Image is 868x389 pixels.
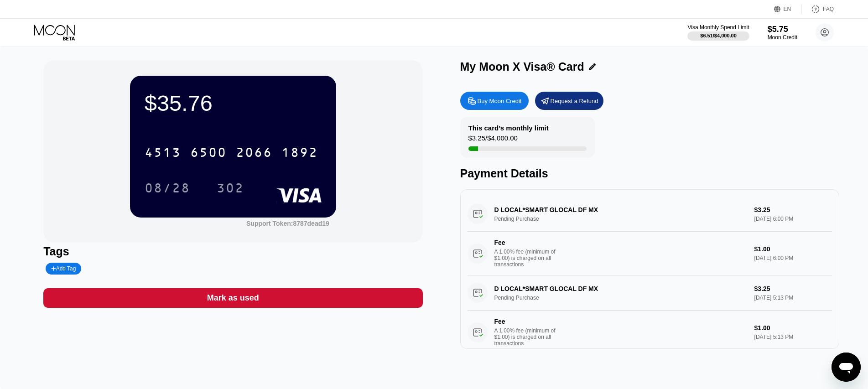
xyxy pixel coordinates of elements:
[190,146,227,161] div: 6500
[784,6,791,12] div: EN
[768,25,797,34] div: $5.75
[754,334,832,340] div: [DATE] 5:13 PM
[551,97,598,105] div: Request a Refund
[43,245,422,258] div: Tags
[43,288,422,308] div: Mark as used
[46,263,81,275] div: Add Tag
[460,92,529,110] div: Buy Moon Credit
[246,220,329,227] div: Support Token:8787dead19
[236,146,272,161] div: 2066
[210,176,251,199] div: 302
[145,90,322,116] div: $35.76
[494,327,563,347] div: A 1.00% fee (minimum of $1.00) is charged on all transactions
[478,97,522,105] div: Buy Moon Credit
[138,176,197,199] div: 08/28
[802,5,834,14] div: FAQ
[754,245,832,253] div: $1.00
[207,293,259,303] div: Mark as used
[281,146,318,161] div: 1892
[494,318,558,325] div: Fee
[535,92,603,110] div: Request a Refund
[145,146,181,161] div: 4513
[217,182,244,197] div: 302
[494,239,558,246] div: Fee
[460,60,584,73] div: My Moon X Visa® Card
[823,6,834,12] div: FAQ
[768,25,797,41] div: $5.75Moon Credit
[700,33,737,38] div: $6.51 / $4,000.00
[768,34,797,41] div: Moon Credit
[754,255,832,261] div: [DATE] 6:00 PM
[468,311,832,354] div: FeeA 1.00% fee (minimum of $1.00) is charged on all transactions$1.00[DATE] 5:13 PM
[687,24,749,41] div: Visa Monthly Spend Limit$6.51/$4,000.00
[468,232,832,275] div: FeeA 1.00% fee (minimum of $1.00) is charged on all transactions$1.00[DATE] 6:00 PM
[832,353,861,382] iframe: Button to launch messaging window
[687,24,749,31] div: Visa Monthly Spend Limit
[774,5,802,14] div: EN
[494,249,563,268] div: A 1.00% fee (minimum of $1.00) is charged on all transactions
[460,167,839,180] div: Payment Details
[468,124,549,132] div: This card’s monthly limit
[145,182,190,197] div: 08/28
[754,324,832,332] div: $1.00
[139,141,323,164] div: 4513650020661892
[246,220,329,227] div: Support Token: 8787dead19
[51,265,76,272] div: Add Tag
[468,134,518,146] div: $3.25 / $4,000.00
